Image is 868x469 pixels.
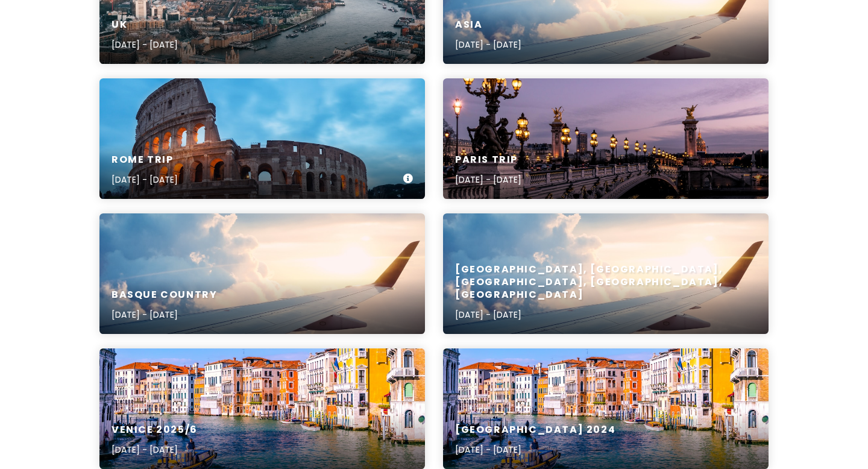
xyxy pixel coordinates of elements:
a: Colosseum arena photographyRome Trip[DATE] - [DATE] [99,78,425,199]
p: [DATE] - [DATE] [455,173,521,186]
p: [DATE] - [DATE] [112,308,217,321]
h6: Paris Trip [455,154,521,166]
a: landscape photo of a Venice canalVenice 2025/6[DATE] - [DATE] [99,348,425,469]
h6: [GEOGRAPHIC_DATA], [GEOGRAPHIC_DATA], [GEOGRAPHIC_DATA], [GEOGRAPHIC_DATA], [GEOGRAPHIC_DATA] [455,263,756,301]
a: bridge during night timeParis Trip[DATE] - [DATE] [443,78,769,199]
a: landscape photo of a Venice canal[GEOGRAPHIC_DATA] 2024[DATE] - [DATE] [443,348,769,469]
a: aerial photography of airliner[GEOGRAPHIC_DATA], [GEOGRAPHIC_DATA], [GEOGRAPHIC_DATA], [GEOGRAPHI... [443,213,769,334]
h6: [GEOGRAPHIC_DATA] 2024 [455,424,615,436]
p: [DATE] - [DATE] [112,173,178,186]
p: [DATE] - [DATE] [112,443,198,456]
h6: Basque country [112,289,217,301]
p: [DATE] - [DATE] [455,443,615,456]
p: [DATE] - [DATE] [455,308,756,321]
p: [DATE] - [DATE] [455,38,521,51]
p: [DATE] - [DATE] [112,38,178,51]
h6: Rome Trip [112,154,178,166]
a: aerial photography of airlinerBasque country[DATE] - [DATE] [99,213,425,334]
h6: Venice 2025/6 [112,424,198,436]
h6: Asia [455,19,521,31]
h6: UK [112,19,178,31]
